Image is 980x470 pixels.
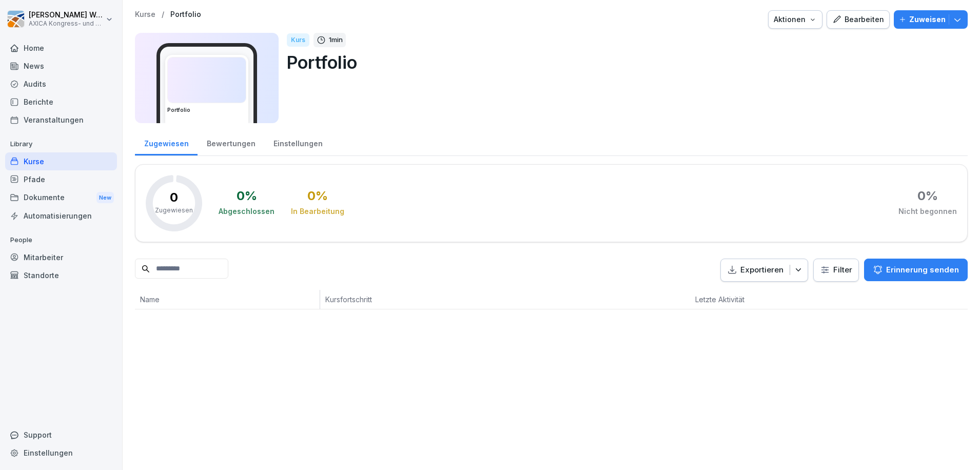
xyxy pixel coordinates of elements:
[287,33,309,47] div: Kurs
[740,264,783,276] p: Exportieren
[827,10,890,29] button: Bearbeiten
[5,232,117,248] p: People
[219,206,275,217] div: Abgeschlossen
[5,136,117,152] p: Library
[774,14,817,25] div: Aktionen
[5,266,117,284] a: Standorte
[864,259,968,281] button: Erinnerung senden
[820,265,852,275] div: Filter
[5,111,117,129] a: Veranstaltungen
[198,129,264,155] a: Bewertungen
[909,14,946,25] p: Zuweisen
[329,35,343,45] p: 1 min
[5,152,117,170] a: Kurse
[307,190,328,202] div: 0 %
[768,10,822,29] button: Aktionen
[898,206,957,217] div: Nicht begonnen
[5,39,117,57] a: Home
[29,11,104,19] p: [PERSON_NAME] Wolters
[5,170,117,188] a: Pfade
[5,426,117,444] div: Support
[287,49,959,75] p: Portfolio
[96,192,114,204] div: New
[291,206,344,217] div: In Bearbeitung
[5,57,117,75] a: News
[886,264,959,276] p: Erinnerung senden
[155,206,193,215] p: Zugewiesen
[5,248,117,266] a: Mitarbeiter
[5,444,117,462] a: Einstellungen
[170,191,178,204] p: 0
[170,10,201,19] a: Portfolio
[5,188,117,207] div: Dokumente
[894,10,968,29] button: Zuweisen
[325,294,546,305] p: Kursfortschritt
[140,294,315,305] p: Name
[162,10,164,19] p: /
[167,106,246,114] h3: Portfolio
[832,14,884,25] div: Bearbeiten
[814,259,858,281] button: Filter
[695,294,800,305] p: Letzte Aktivität
[237,190,257,202] div: 0 %
[29,20,104,27] p: AXICA Kongress- und Tagungszentrum Pariser Platz 3 GmbH
[5,93,117,111] a: Berichte
[917,190,938,202] div: 0 %
[264,129,331,155] a: Einstellungen
[135,129,198,155] a: Zugewiesen
[5,188,117,207] a: DokumenteNew
[720,259,808,282] button: Exportieren
[135,10,155,19] a: Kurse
[5,75,117,93] a: Audits
[5,207,117,225] a: Automatisierungen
